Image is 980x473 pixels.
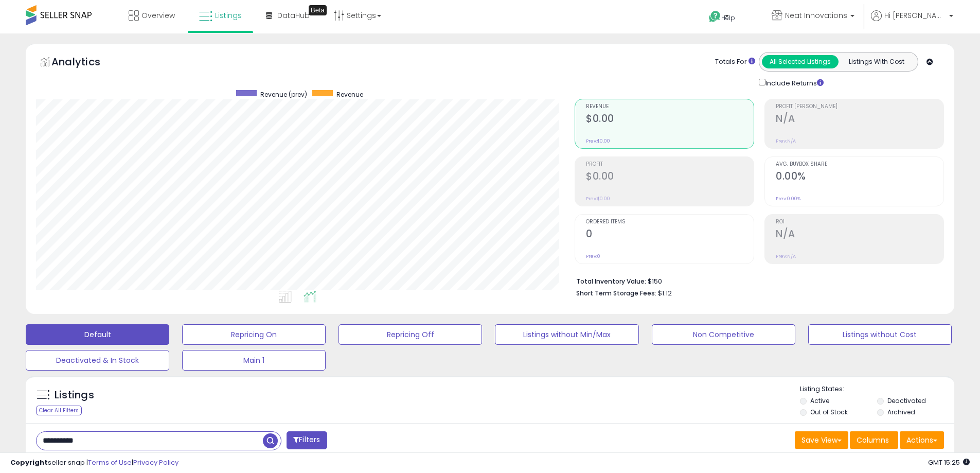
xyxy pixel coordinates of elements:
[586,219,754,225] span: Ordered Items
[776,113,943,127] h2: N/A
[133,458,179,467] a: Privacy Policy
[721,13,735,22] span: Help
[182,324,326,345] button: Repricing On
[652,324,795,345] button: Non Competitive
[857,435,889,445] span: Columns
[715,57,755,67] div: Totals For
[701,3,755,33] a: Help
[776,228,943,242] h2: N/A
[810,396,829,405] label: Active
[776,170,943,184] h2: 0.00%
[10,458,48,467] strong: Copyright
[260,90,307,99] span: Revenue (prev)
[215,10,242,21] span: Listings
[776,196,800,202] small: Prev: 0.00%
[277,10,310,21] span: DataHub
[88,458,132,467] a: Terms of Use
[576,289,656,297] b: Short Term Storage Fees:
[785,10,847,21] span: Neat Innovations
[800,384,954,394] p: Listing States:
[900,431,944,449] button: Actions
[776,162,943,167] span: Avg. Buybox Share
[141,10,175,21] span: Overview
[36,406,82,415] div: Clear All Filters
[751,77,836,89] div: Include Returns
[850,431,898,449] button: Columns
[10,458,179,468] div: seller snap | |
[708,10,721,23] i: Get Help
[776,253,796,259] small: Prev: N/A
[808,324,952,345] button: Listings without Cost
[586,228,754,242] h2: 0
[576,277,646,286] b: Total Inventory Value:
[795,431,848,449] button: Save View
[871,10,953,33] a: Hi [PERSON_NAME]
[887,396,926,405] label: Deactivated
[887,408,915,416] label: Archived
[338,324,482,345] button: Repricing Off
[26,350,169,371] button: Deactivated & In Stock
[838,55,915,68] button: Listings With Cost
[586,138,610,144] small: Prev: $0.00
[495,324,638,345] button: Listings without Min/Max
[776,104,943,110] span: Profit [PERSON_NAME]
[287,431,327,449] button: Filters
[586,113,754,127] h2: $0.00
[586,196,610,202] small: Prev: $0.00
[586,162,754,167] span: Profit
[884,10,946,21] span: Hi [PERSON_NAME]
[810,408,848,416] label: Out of Stock
[762,55,839,68] button: All Selected Listings
[928,458,970,467] span: 2025-10-13 15:25 GMT
[586,253,600,259] small: Prev: 0
[309,5,327,15] div: Tooltip anchor
[336,90,363,99] span: Revenue
[658,288,672,298] span: $1.12
[182,350,326,371] button: Main 1
[51,55,120,72] h5: Analytics
[55,388,94,402] h5: Listings
[776,138,796,144] small: Prev: N/A
[586,104,754,110] span: Revenue
[576,274,936,287] li: $150
[586,170,754,184] h2: $0.00
[776,219,943,225] span: ROI
[26,324,169,345] button: Default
